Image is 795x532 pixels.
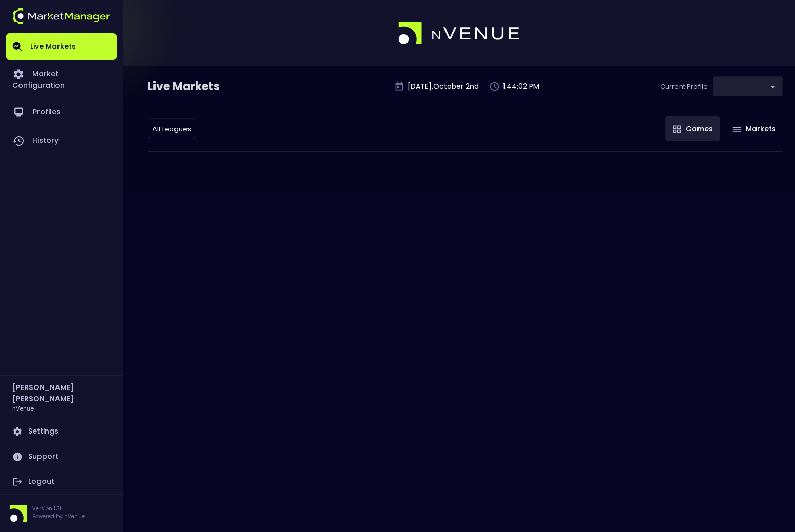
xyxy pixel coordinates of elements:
[665,116,720,141] button: Games
[6,33,117,60] a: Live Markets
[6,60,117,98] a: Market Configuration
[6,469,117,494] a: Logout
[148,78,273,95] div: Live Markets
[503,81,539,92] p: 1:44:02 PM
[660,81,708,92] p: Current Profile
[6,98,117,127] a: Profiles
[725,116,783,141] button: Markets
[12,404,34,412] h3: nVenue
[673,125,681,133] img: gameIcon
[408,81,479,92] p: [DATE] , October 2 nd
[713,76,783,96] div: ​
[6,505,117,522] div: Version 1.31Powered by nVenue
[12,8,110,24] img: logo
[6,127,117,155] a: History
[12,382,110,404] h2: [PERSON_NAME] [PERSON_NAME]
[398,22,520,45] img: logo
[6,444,117,469] a: Support
[6,419,117,444] a: Settings
[32,505,85,513] p: Version 1.31
[148,118,196,139] div: ​
[32,513,85,520] p: Powered by nVenue
[732,127,741,132] img: gameIcon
